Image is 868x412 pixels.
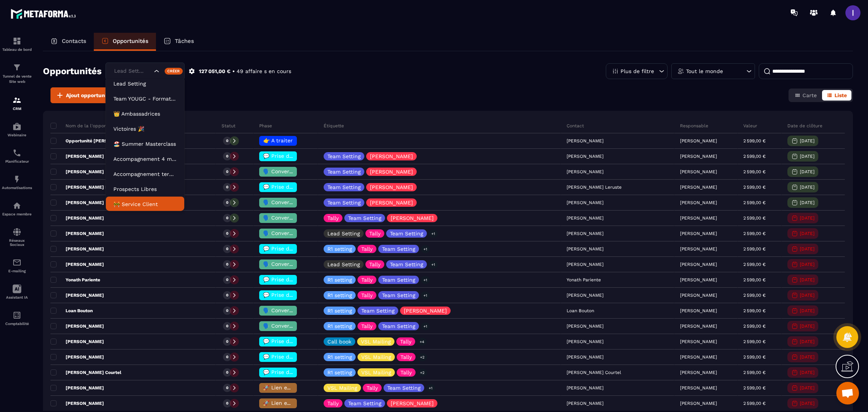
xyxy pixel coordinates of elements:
a: emailemailE-mailing [2,252,32,279]
p: 2 599,00 € [743,385,766,391]
span: 🗣️ Conversation en cours [263,230,330,236]
p: 2 599,00 € [743,293,766,298]
a: Opportunités [94,33,156,51]
p: [DATE] [800,246,815,252]
p: [DATE] [800,339,815,344]
p: [DATE] [800,277,815,282]
p: R1 setting [327,277,352,282]
p: R1 setting [327,308,352,313]
p: [DATE] [800,354,815,360]
p: Responsable [680,123,708,129]
p: Victoires 🎉 [113,125,177,133]
p: Tally [400,370,412,375]
p: Team Setting [387,385,420,391]
p: 0 [226,231,228,236]
p: [DATE] [800,262,815,267]
p: R1 setting [327,370,352,375]
a: Tâches [156,33,202,51]
span: 💬 Prise de contact effectué [263,153,338,159]
p: Lead Setting [327,231,360,236]
p: +1 [421,322,430,330]
p: Tally [361,293,373,298]
p: Loan Bouton [50,308,93,314]
p: 0 [226,385,228,391]
p: Comptabilité [2,322,32,326]
p: [DATE] [800,154,815,159]
p: 0 [226,401,228,406]
p: Accompagnement 4 mois [113,155,177,163]
p: Call book [327,339,351,344]
p: [PERSON_NAME] [680,308,717,313]
p: 0 [226,200,228,205]
p: [DATE] [800,169,815,174]
p: Opportunités [113,38,148,44]
p: [PERSON_NAME] [50,200,104,206]
span: 🗣️ Conversation en cours [263,168,330,174]
p: [PERSON_NAME] [391,401,434,406]
p: Nom de la l'opportunité [50,123,119,129]
p: 0 [226,308,228,313]
p: R1 setting [327,354,352,360]
p: VSL Mailing [361,370,391,375]
a: Contacts [43,33,94,51]
p: Automatisations [2,186,32,190]
p: 49 affaire s en cours [237,68,291,75]
img: scheduler [12,148,21,157]
p: [PERSON_NAME] [680,169,717,174]
p: 0 [226,370,228,375]
p: CRM [2,107,32,111]
p: 0 [226,215,228,221]
p: • [232,68,235,75]
p: 0 [226,169,228,174]
span: 🚀 Lien envoyé & Relance [263,400,329,406]
p: [DATE] [800,231,815,236]
a: formationformationTableau de bord [2,31,32,57]
p: Tally [369,231,381,236]
p: [PERSON_NAME] [370,185,413,190]
p: [PERSON_NAME] [391,215,434,221]
a: automationsautomationsAutomatisations [2,169,32,195]
img: email [12,258,21,267]
p: Opportunité [PERSON_NAME] [50,138,132,144]
p: [PERSON_NAME] [404,308,447,313]
p: 2 599,00 € [743,277,766,282]
p: Team Setting [382,323,415,329]
p: 0 [226,339,228,344]
span: 🗣️ Conversation en cours [263,307,330,313]
p: VSL Mailing [361,354,391,360]
p: Tâches [175,38,194,44]
p: Team Setting [382,277,415,282]
span: 💬 Prise de contact effectué [263,369,338,375]
p: Team Setting [327,200,361,205]
p: [PERSON_NAME] [680,246,717,252]
p: Contact [567,123,584,129]
p: [DATE] [800,138,815,143]
p: +1 [421,276,430,284]
span: 💬 Prise de contact effectué [263,354,338,360]
img: formation [12,63,21,72]
img: automations [12,122,21,131]
p: 2 599,00 € [743,185,766,190]
p: Planificateur [2,159,32,163]
p: Réseaux Sociaux [2,238,32,247]
img: formation [12,37,21,46]
p: [DATE] [800,401,815,406]
a: formationformationTunnel de vente Site web [2,57,32,90]
p: Valeur [743,123,757,129]
p: R1 setting [327,246,352,252]
p: 2 599,00 € [743,215,766,221]
p: [PERSON_NAME] [50,292,104,298]
p: Tally [361,277,373,282]
p: 2 599,00 € [743,339,766,344]
p: [PERSON_NAME] Leruste [50,184,122,190]
div: Ouvrir le chat [836,382,859,404]
p: Accompagnement terminé [113,170,177,178]
p: [DATE] [800,200,815,205]
img: social-network [12,227,21,237]
p: [PERSON_NAME] [50,230,104,237]
a: automationsautomationsWebinaire [2,116,32,143]
span: 🚀 Lien envoyé & Relance [263,385,329,391]
p: Tally [367,385,378,391]
p: [DATE] [800,215,815,221]
a: social-networksocial-networkRéseaux Sociaux [2,222,32,252]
